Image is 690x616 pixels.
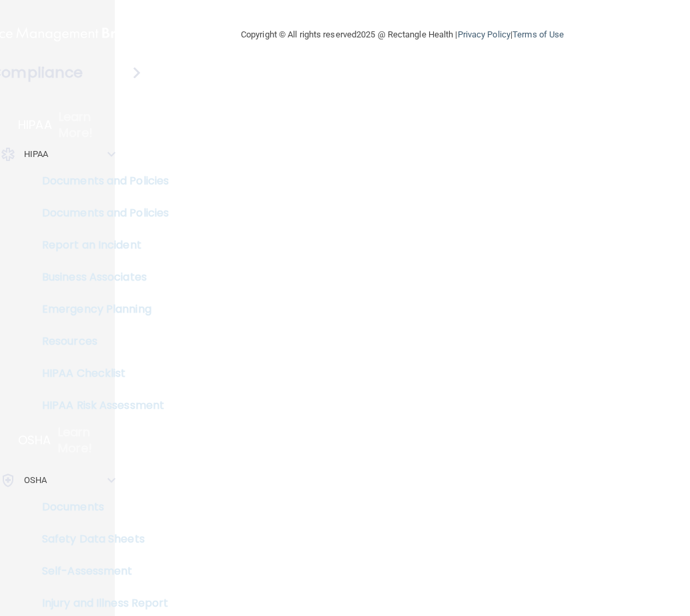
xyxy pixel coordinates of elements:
[18,432,51,448] p: OSHA
[9,500,191,514] p: Documents
[24,146,49,162] p: HIPAA
[9,399,191,412] p: HIPAA Risk Assessment
[9,367,191,380] p: HIPAA Checklist
[24,472,47,488] p: OSHA
[58,424,116,456] p: Learn More!
[9,206,191,220] p: Documents and Policies
[512,29,564,39] a: Terms of Use
[18,117,52,133] p: HIPAA
[9,335,191,348] p: Resources
[9,271,191,284] p: Business Associates
[159,13,646,56] div: Copyright © All rights reserved 2025 @ Rectangle Health | |
[9,174,191,188] p: Documents and Policies
[458,29,510,39] a: Privacy Policy
[9,565,191,578] p: Self-Assessment
[9,597,191,610] p: Injury and Illness Report
[9,303,191,316] p: Emergency Planning
[9,532,191,546] p: Safety Data Sheets
[59,109,116,141] p: Learn More!
[9,239,191,252] p: Report an Incident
